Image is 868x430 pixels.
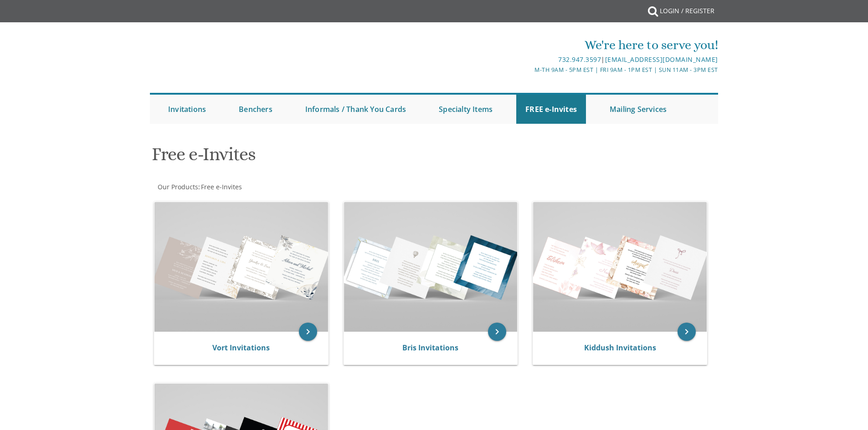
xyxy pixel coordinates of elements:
[157,182,198,191] a: Our Products
[601,95,676,124] a: Mailing Services
[212,343,270,353] a: Vort Invitations
[678,323,696,341] a: keyboard_arrow_right
[340,54,718,65] div: |
[402,343,458,353] a: Bris Invitations
[150,182,434,192] div: :
[340,65,718,75] div: M-Th 9am - 5pm EST | Fri 9am - 1pm EST | Sun 11am - 3pm EST
[344,202,518,332] img: Bris Invitations
[230,95,282,124] a: Benchers
[159,95,215,124] a: Invitations
[605,55,718,64] a: [EMAIL_ADDRESS][DOMAIN_NAME]
[154,202,328,332] img: Vort Invitations
[200,182,242,191] a: Free e-Invites
[296,95,415,124] a: Informals / Thank You Cards
[488,323,506,341] a: keyboard_arrow_right
[430,95,502,124] a: Specialty Items
[340,36,718,54] div: We're here to serve you!
[558,55,601,64] a: 732.947.3597
[533,202,707,332] img: Kiddush Invitations
[152,144,524,171] h1: Free e-Invites
[584,343,656,353] a: Kiddush Invitations
[516,95,586,124] a: FREE e-Invites
[201,182,242,191] span: Free e-Invites
[299,323,317,341] a: keyboard_arrow_right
